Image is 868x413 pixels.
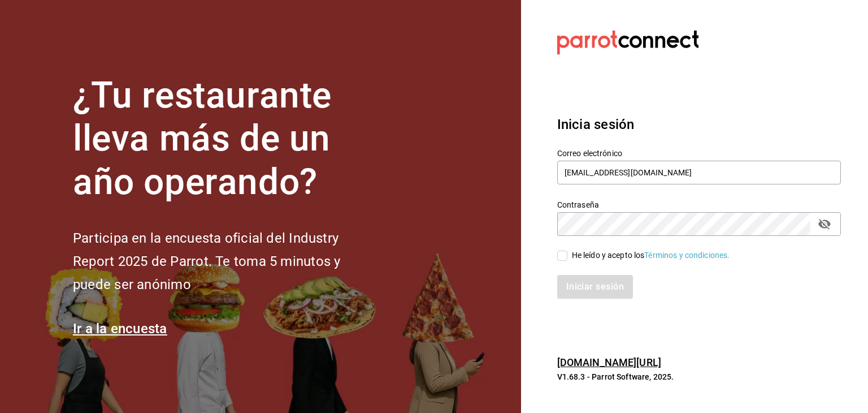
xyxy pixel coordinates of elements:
a: Ir a la encuesta [73,321,167,337]
label: Contraseña [557,200,841,208]
label: Correo electrónico [557,149,841,157]
a: [DOMAIN_NAME][URL] [557,356,661,368]
p: V1.68.3 - Parrot Software, 2025. [557,371,841,382]
h1: ¿Tu restaurante lleva más de un año operando? [73,74,378,204]
div: He leído y acepto los [572,249,730,261]
input: Ingresa tu correo electrónico [557,161,841,184]
h2: Participa en la encuesta oficial del Industry Report 2025 de Parrot. Te toma 5 minutos y puede se... [73,227,378,296]
h3: Inicia sesión [557,114,841,135]
a: Términos y condiciones. [644,251,730,260]
button: passwordField [815,214,834,234]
